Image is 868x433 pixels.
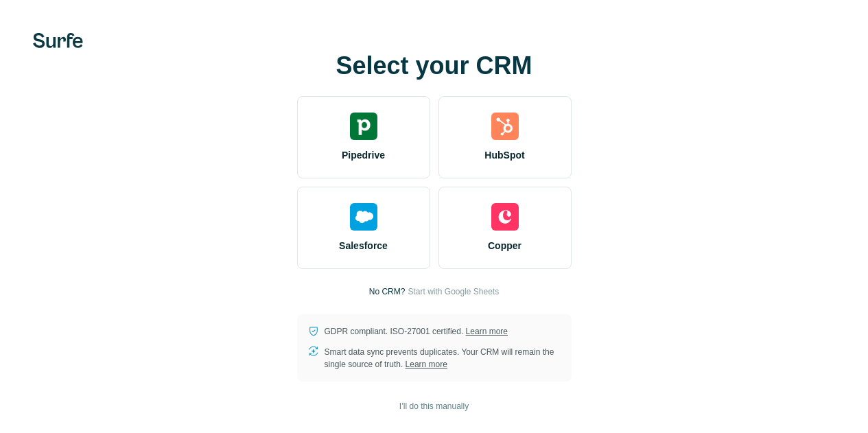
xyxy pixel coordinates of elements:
[33,33,83,48] img: Surfe's logo
[466,327,508,336] a: Learn more
[369,285,406,298] p: No CRM?
[399,400,469,412] span: I’ll do this manually
[491,203,519,231] img: copper's logo
[325,325,508,338] p: GDPR compliant. ISO-27001 certified.
[325,346,561,371] p: Smart data sync prevents duplicates. Your CRM will remain the single source of truth.
[406,360,447,369] a: Learn more
[297,52,572,80] h1: Select your CRM
[408,285,499,298] button: Start with Google Sheets
[350,203,377,231] img: salesforce's logo
[342,148,385,162] span: Pipedrive
[390,396,478,417] button: I’ll do this manually
[339,239,388,253] span: Salesforce
[350,113,377,140] img: pipedrive's logo
[488,239,521,253] span: Copper
[484,148,524,162] span: HubSpot
[491,113,519,140] img: hubspot's logo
